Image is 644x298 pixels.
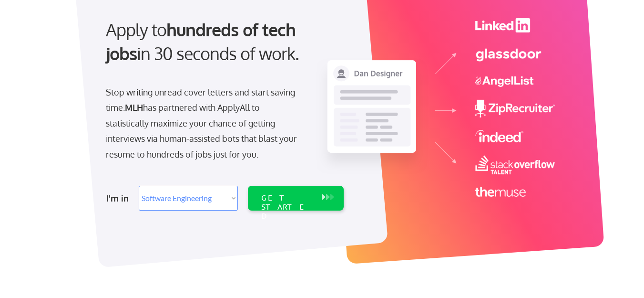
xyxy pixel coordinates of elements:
div: I'm in [106,191,133,206]
strong: hundreds of tech jobs [106,19,300,64]
div: GET STARTED [261,193,312,221]
div: Stop writing unread cover letters and start saving time. has partnered with ApplyAll to statistic... [106,85,302,162]
strong: MLH [125,102,143,113]
div: Apply to in 30 seconds of work. [106,18,340,66]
